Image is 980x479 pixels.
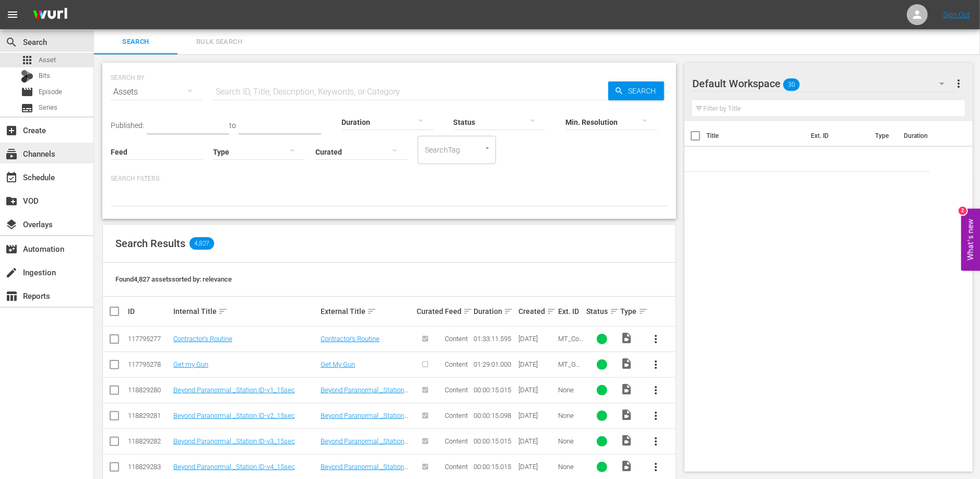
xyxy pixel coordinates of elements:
[417,307,442,316] div: Curated
[474,386,516,394] div: 00:00:15.015
[608,81,664,100] button: Search
[474,412,516,419] div: 00:00:15.098
[21,70,33,83] div: Bits
[558,437,583,445] div: None
[128,437,170,445] div: 118829282
[39,87,62,97] span: Episode
[111,174,668,183] p: Search Filters:
[643,429,668,454] button: more_vert
[650,358,662,371] span: more_vert
[445,463,468,471] span: Content
[6,8,19,21] span: menu
[621,408,633,421] span: Video
[558,412,583,419] div: None
[621,357,633,370] span: Video
[621,305,640,318] div: Type
[518,412,555,419] div: [DATE]
[474,463,516,471] div: 00:00:15.015
[621,332,633,344] span: Video
[173,335,232,343] a: Contractor's Routine
[643,403,668,428] button: more_vert
[5,290,18,302] span: Reports
[518,437,555,445] div: [DATE]
[650,410,662,422] span: more_vert
[952,71,965,96] button: more_vert
[474,335,516,343] div: 01:33:11.595
[482,143,492,153] button: Open
[518,463,555,471] div: [DATE]
[5,195,18,207] span: VOD
[115,237,185,250] span: Search Results
[321,437,408,453] a: Beyond Paranormal _Station ID-v3_15sec
[624,81,664,100] span: Search
[463,307,473,316] span: sort
[621,383,633,395] span: Video
[650,384,662,396] span: more_vert
[128,463,170,471] div: 118829283
[39,71,50,81] span: Bits
[474,437,516,445] div: 00:00:15.015
[474,305,516,318] div: Duration
[173,412,295,419] a: Beyond Paranormal _Station ID-v2_15sec
[547,307,556,316] span: sort
[173,386,295,394] a: Beyond Paranormal _Station ID-v1_15sec
[445,305,470,318] div: Feed
[639,307,648,316] span: sort
[5,171,18,184] span: Schedule
[504,307,513,316] span: sort
[610,307,619,316] span: sort
[621,460,633,472] span: Video
[321,463,408,478] a: Beyond Paranormal _Station ID-v4_15sec
[959,206,967,215] div: 2
[173,463,295,471] a: Beyond Paranormal _Station ID-v4_15sec
[184,36,255,48] span: Bulk Search
[173,437,295,445] a: Beyond Paranormal _Station ID-v3_15sec
[650,461,662,473] span: more_vert
[111,121,144,130] span: Published:
[321,305,414,318] div: External Title
[5,266,18,279] span: Ingestion
[445,360,468,368] span: Content
[474,360,516,368] div: 01:29:01.000
[173,305,317,318] div: Internal Title
[5,36,18,49] span: Search
[621,434,633,447] span: Video
[229,121,236,130] span: to
[5,148,18,160] span: Channels
[558,307,583,316] div: Ext. ID
[5,243,18,255] span: Automation
[587,305,618,318] div: Status
[321,386,408,402] a: Beyond Paranormal _Station ID-v1_15sec
[128,412,170,419] div: 118829281
[128,360,170,368] div: 117795278
[128,307,170,316] div: ID
[558,463,583,471] div: None
[783,74,800,96] span: 30
[100,36,171,48] span: Search
[706,121,805,150] th: Title
[25,3,75,27] img: ans4CAIJ8jUAAAAAAAAAAAAAAAAAAAAAAAAgQb4GAAAAAAAAAAAAAAAAAAAAAAAAJMjXAAAAAAAAAAAAAAAAAAAAAAAAgAT5G...
[558,386,583,394] div: None
[321,335,380,343] a: Contractor's Routine
[805,121,869,150] th: Ext. ID
[21,86,33,98] span: Episode
[39,102,57,113] span: Series
[518,335,555,343] div: [DATE]
[518,305,555,318] div: Created
[943,10,970,19] a: Sign Out
[518,360,555,368] div: [DATE]
[518,386,555,394] div: [DATE]
[445,335,468,343] span: Content
[692,69,954,98] div: Default Workspace
[39,55,56,65] span: Asset
[650,435,662,448] span: more_vert
[650,333,662,345] span: more_vert
[558,335,583,366] span: MT_Contractors_Routine_FILM
[445,437,468,445] span: Content
[367,307,376,316] span: sort
[190,237,214,250] span: 4,827
[321,412,408,427] a: Beyond Paranormal _Station ID-v2_15sec
[321,360,355,368] a: Get My Gun
[5,124,18,137] span: Create
[445,386,468,394] span: Content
